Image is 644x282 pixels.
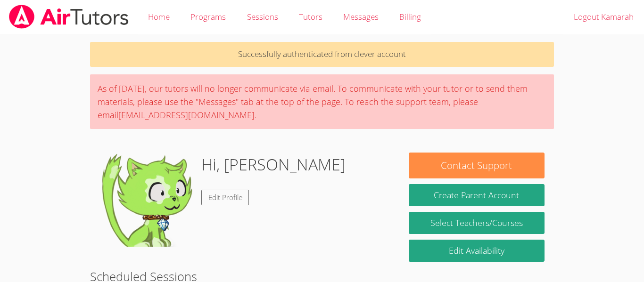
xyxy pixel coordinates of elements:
a: Select Teachers/Courses [409,212,545,234]
button: Contact Support [409,153,545,178]
button: Create Parent Account [409,184,545,206]
a: Edit Profile [201,190,249,205]
h1: Hi, [PERSON_NAME] [201,153,346,177]
p: Successfully authenticated from clever account [90,42,554,67]
a: Edit Availability [409,240,545,262]
img: default.png [99,153,194,247]
div: As of [DATE], our tutors will no longer communicate via email. To communicate with your tutor or ... [90,74,554,129]
img: airtutors_banner-c4298cdbf04f3fff15de1276eac7730deb9818008684d7c2e4769d2f7ddbe033.png [8,5,130,29]
span: Messages [343,11,379,22]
